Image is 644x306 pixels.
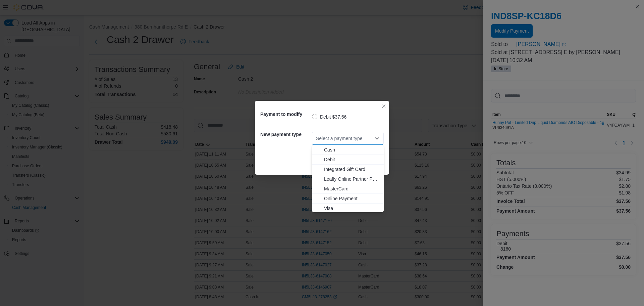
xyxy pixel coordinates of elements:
[312,194,384,204] button: Online Payment
[324,195,380,202] span: Online Payment
[324,166,380,173] span: Integrated Gift Card
[260,107,311,121] h5: Payment to modify
[324,146,380,153] span: Cash
[380,102,388,110] button: Closes this modal window
[374,136,380,141] button: Close list of options
[260,128,311,141] h5: New payment type
[312,113,346,121] label: Debit $37.56
[312,204,384,213] button: Visa
[324,185,380,192] span: MasterCard
[312,145,384,155] button: Cash
[324,176,380,182] span: Leafly Online Partner Payment
[312,145,384,213] div: Choose from the following options
[312,184,384,194] button: MasterCard
[312,155,384,165] button: Debit
[312,165,384,174] button: Integrated Gift Card
[312,174,384,184] button: Leafly Online Partner Payment
[324,205,380,212] span: Visa
[324,156,380,163] span: Debit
